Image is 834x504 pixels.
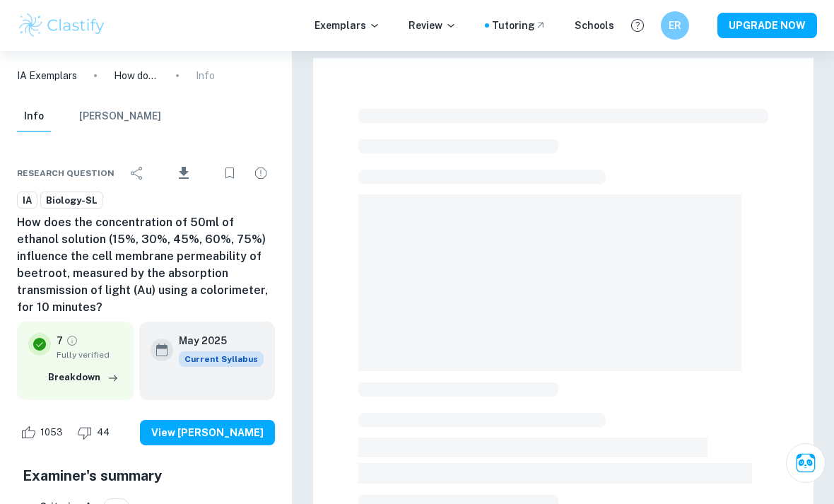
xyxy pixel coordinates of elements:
div: Share [123,159,151,187]
div: This exemplar is based on the current syllabus. Feel free to refer to it for inspiration/ideas wh... [179,351,264,367]
p: Info [196,68,215,83]
img: Clastify logo [17,11,107,40]
span: 1053 [33,426,71,440]
button: [PERSON_NAME] [79,101,161,132]
span: Current Syllabus [179,351,264,367]
button: UPGRADE NOW [717,13,817,38]
h6: ER [667,18,683,33]
button: Help and Feedback [625,13,650,37]
span: Fully verified [57,348,122,361]
a: Tutoring [492,18,546,33]
h6: May 2025 [179,333,252,348]
a: Grade fully verified [66,334,78,347]
span: 44 [89,426,117,440]
p: How does the concentration of 50ml of ethanol solution (15%, 30%, 45%, 60%, 75%) influence the ce... [114,68,159,83]
a: Schools [575,18,614,33]
p: Review [409,18,457,33]
button: Ask Clai [786,443,826,483]
button: Info [17,101,51,132]
span: Biology-SL [41,194,102,208]
div: Download [154,155,213,192]
a: Biology-SL [40,192,103,209]
a: IA Exemplars [17,68,77,83]
p: Exemplars [315,18,380,33]
button: Breakdown [45,367,122,388]
a: IA [17,192,37,209]
p: 7 [57,333,63,348]
h5: Examiner's summary [23,465,269,486]
span: IA [18,194,37,208]
button: ER [661,11,689,40]
span: Research question [17,167,114,180]
div: Like [17,421,71,444]
h6: How does the concentration of 50ml of ethanol solution (15%, 30%, 45%, 60%, 75%) influence the ce... [17,214,275,316]
div: Dislike [74,421,117,444]
div: Bookmark [216,159,244,187]
div: Report issue [247,159,275,187]
button: View [PERSON_NAME] [140,420,275,445]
